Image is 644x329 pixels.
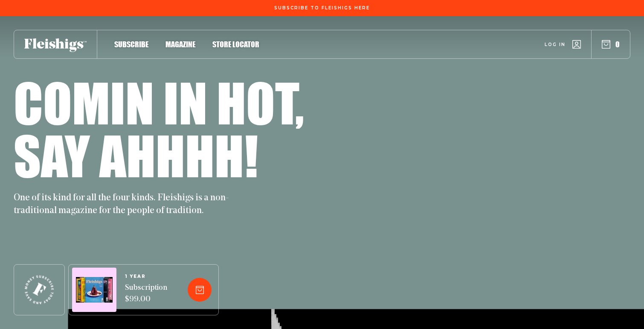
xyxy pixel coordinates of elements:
[125,274,167,306] a: 1 YEARSubscription $99.00
[14,76,304,129] h1: Comin in hot,
[114,40,148,49] span: Subscribe
[76,277,113,303] img: Magazines image
[14,192,235,217] p: One of its kind for all the four kinds. Fleishigs is a non-traditional magazine for the people of...
[212,40,259,49] span: Store locator
[114,38,148,50] a: Subscribe
[273,6,371,10] a: Subscribe To Fleishigs Here
[602,40,620,49] button: 0
[165,40,195,49] span: Magazine
[212,38,259,50] a: Store locator
[545,40,581,49] a: Log in
[125,283,167,306] span: Subscription $99.00
[165,38,195,50] a: Magazine
[545,41,566,48] span: Log in
[125,274,167,279] span: 1 YEAR
[274,6,370,11] span: Subscribe To Fleishigs Here
[14,129,258,182] h1: Say ahhhh!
